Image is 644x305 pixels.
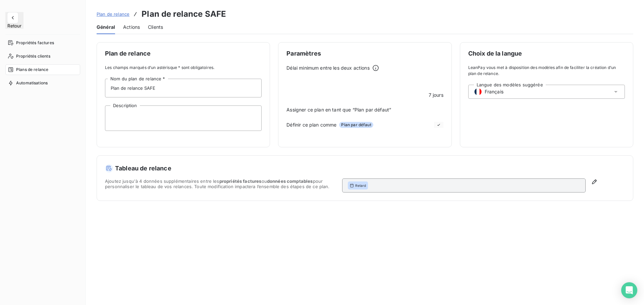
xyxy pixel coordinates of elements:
[97,11,129,17] span: Plan de relance
[16,80,48,86] span: Automatisations
[123,24,140,30] span: Actions
[355,183,366,188] span: Retard
[286,106,443,113] span: Assigner ce plan en tant que “Plan par défaut”
[105,178,337,193] span: Ajoutez jusqu'à 4 données supplémentaires entre les ou pour personnaliser le tableau de vos relan...
[5,64,80,75] a: Plans de relance
[5,12,23,29] button: Retour
[468,51,625,57] span: Choix de la langue
[267,178,313,184] span: données comptables
[485,88,503,95] span: Français
[286,121,336,128] span: Définir ce plan comme
[105,65,262,71] span: Les champs marqués d’un astérisque * sont obligatoires.
[429,91,443,98] span: 7 jours
[5,51,80,62] a: Propriétés clients
[621,282,637,298] div: Open Intercom Messenger
[97,11,129,17] a: Plan de relance
[142,8,226,20] h3: Plan de relance SAFE
[97,24,115,30] span: Général
[339,122,373,128] span: Plan par défaut
[5,78,80,88] a: Automatisations
[148,24,163,30] span: Clients
[7,23,21,28] span: Retour
[105,164,598,173] h5: Tableau de relance
[468,65,625,77] span: LeanPay vous met à disposition des modèles afin de faciliter la création d’un plan de relance.
[16,67,48,73] span: Plans de relance
[286,65,369,71] span: Délai minimum entre les deux actions
[5,37,80,48] a: Propriétés factures
[105,79,262,97] input: placeholder
[105,51,262,57] span: Plan de relance
[16,40,54,46] span: Propriétés factures
[286,51,443,57] span: Paramètres
[16,53,50,59] span: Propriétés clients
[219,178,262,184] span: propriétés factures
